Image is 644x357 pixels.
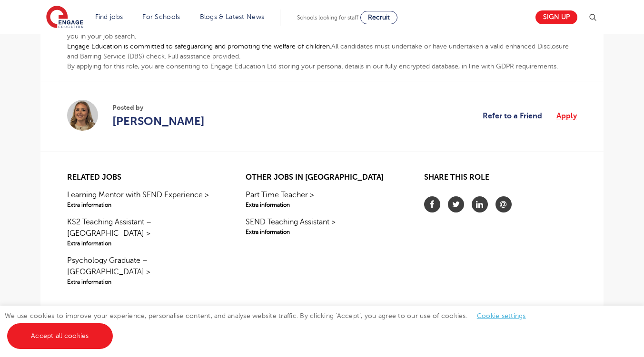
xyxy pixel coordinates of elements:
[424,173,577,187] h2: Share this role
[360,11,397,24] a: Recruit
[246,228,398,236] span: Extra information
[67,201,220,209] span: Extra information
[246,216,398,236] a: SEND Teaching Assistant >Extra information
[46,6,83,29] img: Engage Education
[246,201,398,209] span: Extra information
[67,41,577,61] p: All candidates must undertake or have undertaken a valid enhanced Disclosure and Barring Service ...
[67,255,220,286] a: Psychology Graduate – [GEOGRAPHIC_DATA] >Extra information
[112,103,205,113] span: Posted by
[477,312,526,319] a: Cookie settings
[67,278,220,286] span: Extra information
[246,189,398,209] a: Part Time Teacher >Extra information
[112,113,205,130] a: [PERSON_NAME]
[483,110,550,122] a: Refer to a Friend
[67,216,220,248] a: KS2 Teaching Assistant – [GEOGRAPHIC_DATA] >Extra information
[67,43,331,50] span: Engage Education is committed to safeguarding and promoting the welfare of children.
[67,61,577,71] p: By applying for this role, you are consenting to Engage Education Ltd storing your personal detai...
[7,323,113,349] a: Accept all cookies
[535,10,577,24] a: Sign up
[297,14,358,21] span: Schools looking for staff
[95,13,123,20] a: Find jobs
[5,312,535,339] span: We use cookies to improve your experience, personalise content, and analyse website traffic. By c...
[200,13,265,20] a: Blogs & Latest News
[67,173,220,182] h2: Related jobs
[368,14,390,21] span: Recruit
[67,239,220,248] span: Extra information
[67,189,220,209] a: Learning Mentor with SEND Experience >Extra information
[556,110,577,122] a: Apply
[142,13,180,20] a: For Schools
[246,173,398,182] h2: Other jobs in [GEOGRAPHIC_DATA]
